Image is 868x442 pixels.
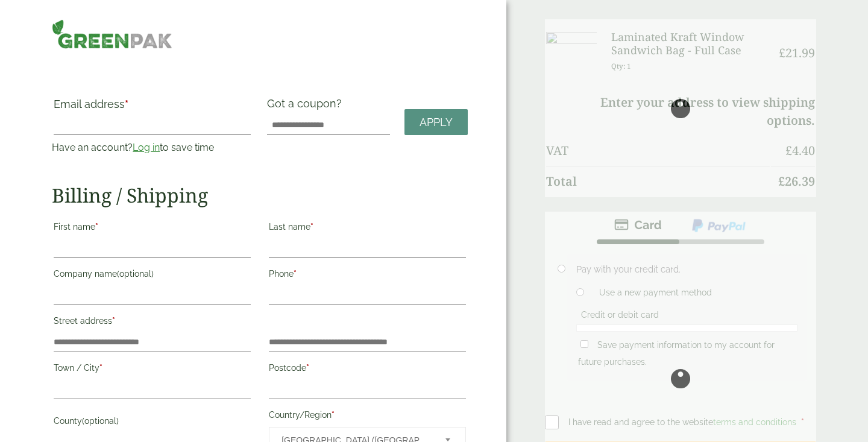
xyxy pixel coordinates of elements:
[82,416,119,426] span: (optional)
[420,116,453,129] span: Apply
[269,406,466,427] label: Country/Region
[267,97,347,116] label: Got a coupon?
[54,359,251,380] label: Town / City
[54,312,251,333] label: Street address
[112,316,115,326] abbr: required
[294,269,297,279] abbr: required
[133,142,160,153] a: Log in
[306,363,309,373] abbr: required
[310,222,313,232] abbr: required
[95,222,98,232] abbr: required
[117,269,154,279] span: (optional)
[404,109,468,135] a: Apply
[54,265,251,286] label: Company name
[54,218,251,239] label: First name
[269,359,466,380] label: Postcode
[52,19,172,49] img: GreenPak Supplies
[52,140,253,155] p: Have an account? to save time
[332,410,335,420] abbr: required
[52,184,468,207] h2: Billing / Shipping
[125,98,128,110] abbr: required
[269,218,466,239] label: Last name
[99,363,102,373] abbr: required
[54,412,251,433] label: County
[269,265,466,286] label: Phone
[54,99,251,116] label: Email address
